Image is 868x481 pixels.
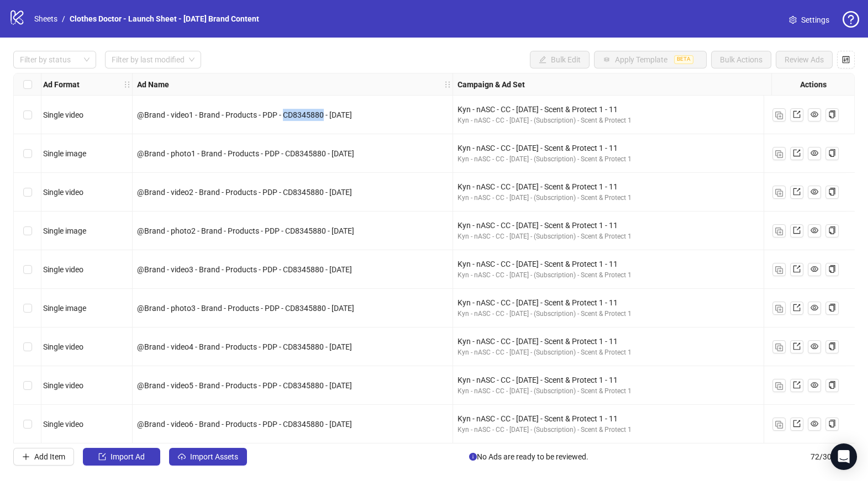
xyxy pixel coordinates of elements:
[43,342,83,351] span: Single video
[828,420,836,427] span: copy
[62,13,65,25] li: /
[43,149,86,158] span: Single image
[811,265,818,273] span: eye
[775,266,783,274] img: Duplicate
[793,420,801,427] span: export
[594,51,707,68] button: Apply TemplateBETA
[811,149,818,157] span: eye
[772,186,786,199] button: Duplicate
[530,51,590,68] button: Bulk Edit
[43,381,83,390] span: Single video
[14,250,41,289] div: Select row 5
[43,188,83,197] span: Single video
[837,51,855,68] button: Configure table settings
[800,78,827,91] strong: Actions
[131,81,139,88] span: holder
[43,420,83,429] span: Single video
[811,420,818,427] span: eye
[14,134,41,173] div: Select row 2
[793,342,801,350] span: export
[137,226,354,235] span: @Brand - photo2 - Brand - Products - PDP - CD8345880 - [DATE]
[14,366,41,405] div: Select row 8
[828,110,836,118] span: copy
[711,51,771,68] button: Bulk Actions
[83,448,160,466] button: Import Ad
[811,188,818,195] span: eye
[828,188,836,195] span: copy
[811,342,818,350] span: eye
[772,302,786,315] button: Duplicate
[451,81,459,88] span: holder
[14,212,41,250] div: Select row 4
[775,228,783,235] img: Duplicate
[772,263,786,276] button: Duplicate
[811,381,818,389] span: eye
[13,448,74,466] button: Add Item
[43,304,86,313] span: Single image
[111,452,145,461] span: Import Ad
[843,11,859,28] span: question-circle
[772,340,786,353] button: Duplicate
[775,382,783,390] img: Duplicate
[22,453,30,461] span: plus
[43,265,83,274] span: Single video
[775,421,783,429] img: Duplicate
[772,147,786,160] button: Duplicate
[828,265,836,273] span: copy
[776,51,833,68] button: Review Ads
[775,189,783,197] img: Duplicate
[137,110,352,119] span: @Brand - video1 - Brand - Products - PDP - CD8345880 - [DATE]
[828,226,836,234] span: copy
[828,342,836,350] span: copy
[137,342,352,351] span: @Brand - video4 - Brand - Products - PDP - CD8345880 - [DATE]
[14,289,41,327] div: Select row 6
[772,224,786,237] button: Duplicate
[178,453,186,461] span: cloud-upload
[137,304,354,313] span: @Brand - photo3 - Brand - Products - PDP - CD8345880 - [DATE]
[811,226,818,234] span: eye
[43,78,80,91] strong: Ad Format
[469,453,477,461] span: info-circle
[123,81,131,88] span: holder
[811,110,818,118] span: eye
[137,149,354,158] span: @Brand - photo1 - Brand - Products - PDP - CD8345880 - [DATE]
[772,108,786,121] button: Duplicate
[34,452,65,461] span: Add Item
[772,379,786,392] button: Duplicate
[14,173,41,212] div: Select row 3
[842,56,850,64] span: control
[828,381,836,389] span: copy
[137,265,352,274] span: @Brand - video3 - Brand - Products - PDP - CD8345880 - [DATE]
[14,405,41,443] div: Select row 9
[137,78,169,91] strong: Ad Name
[32,13,60,25] a: Sheets
[169,448,247,466] button: Import Assets
[828,149,836,157] span: copy
[444,81,451,88] span: holder
[67,13,261,25] a: Clothes Doctor - Launch Sheet - [DATE] Brand Content
[775,112,783,119] img: Duplicate
[457,78,525,91] strong: Campaign & Ad Set
[14,327,41,366] div: Select row 7
[811,451,855,463] span: 72 / 300 items
[190,452,238,461] span: Import Assets
[772,417,786,431] button: Duplicate
[789,16,797,24] span: setting
[43,110,83,119] span: Single video
[775,150,783,158] img: Duplicate
[137,420,352,429] span: @Brand - video6 - Brand - Products - PDP - CD8345880 - [DATE]
[811,304,818,311] span: eye
[828,304,836,311] span: copy
[793,110,801,118] span: export
[43,226,86,235] span: Single image
[793,188,801,195] span: export
[793,149,801,157] span: export
[830,443,857,470] div: Open Intercom Messenger
[98,453,106,461] span: import
[14,96,41,134] div: Select row 1
[14,73,41,96] div: Select all rows
[793,304,801,311] span: export
[137,381,352,390] span: @Brand - video5 - Brand - Products - PDP - CD8345880 - [DATE]
[469,451,588,463] span: No Ads are ready to be reviewed.
[801,14,829,26] span: Settings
